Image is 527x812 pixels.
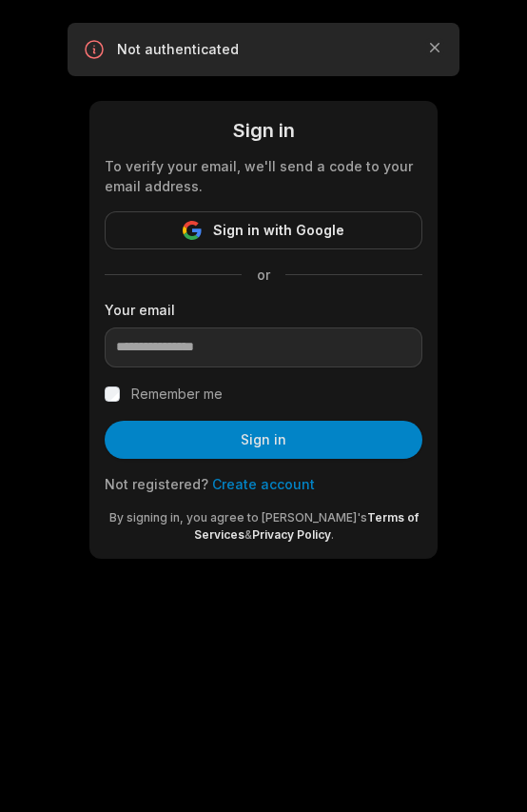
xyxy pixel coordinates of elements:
a: Terms of Services [194,510,419,542]
p: Not authenticated [117,40,410,59]
span: Not registered? [105,476,208,492]
a: Create account [212,476,315,492]
label: Remember me [131,383,223,406]
span: or [242,265,285,285]
div: To verify your email, we'll send a code to your email address. [105,156,422,196]
button: Sign in with Google [105,211,422,249]
span: & [244,527,252,542]
span: By signing in, you agree to [PERSON_NAME]'s [109,510,367,525]
label: Your email [105,300,422,320]
span: Sign in with Google [213,219,344,242]
div: Sign in [105,116,422,145]
a: Privacy Policy [252,527,331,542]
button: Sign in [105,421,422,459]
span: . [331,527,334,542]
